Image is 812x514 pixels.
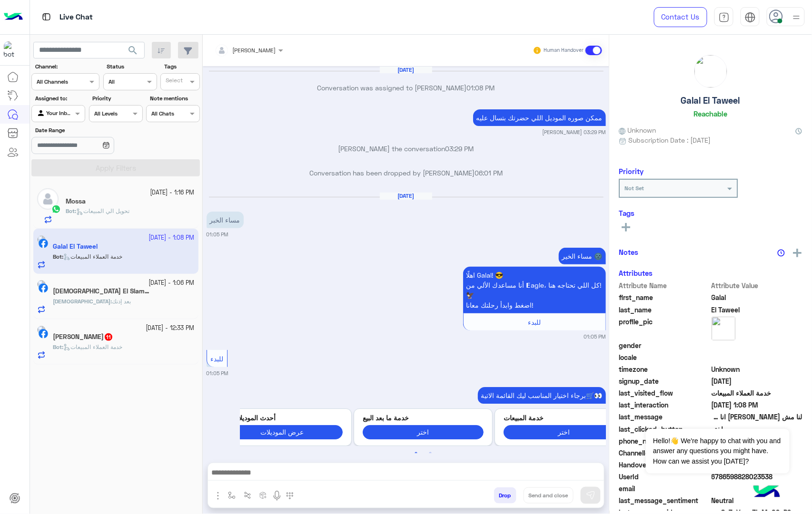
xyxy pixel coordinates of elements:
span: [DEMOGRAPHIC_DATA] [53,298,110,305]
h5: Galal El Taweel [682,95,741,106]
span: ChannelId [619,448,710,458]
img: picture [37,326,46,334]
p: Live Chat [59,11,93,24]
span: phone_number [619,436,710,446]
p: 23/9/2025, 1:05 PM [463,267,606,313]
span: خدمة العملاء المبيعات [712,388,803,398]
p: 7/5/2025, 3:29 PM [473,109,606,126]
img: picture [712,317,736,340]
span: gender [619,340,710,350]
img: hulul-logo.png [750,476,783,509]
span: UserId [619,472,710,482]
img: WhatsApp [51,204,61,214]
small: Human Handover [544,47,584,54]
img: Logo [4,7,23,27]
p: أحدث الموديلات 👕 [222,413,343,423]
span: Bot [66,207,75,214]
span: Attribute Value [712,281,803,291]
span: signup_date [619,376,710,386]
span: search [127,45,139,56]
a: Contact Us [654,7,707,27]
b: : [53,298,112,305]
span: last_message [619,412,710,422]
button: Drop [494,487,516,504]
p: خدمة المبيعات [504,413,624,423]
span: first_name [619,292,710,302]
button: create order [256,487,271,503]
button: Trigger scenario [240,487,256,503]
span: 2025-09-23T10:08:43.016Z [712,400,803,410]
span: [PERSON_NAME] [233,47,276,54]
span: 11 [105,333,112,341]
small: [DATE] - 1:16 PM [150,188,195,197]
span: null [712,352,803,362]
button: 2 of 2 [426,448,435,458]
img: send voice note [271,490,283,502]
h6: Reachable [694,109,728,118]
span: 06:01 PM [475,169,503,177]
button: عرض الموديلات [222,425,343,439]
img: Facebook [39,283,48,293]
img: defaultAdmin.png [37,188,59,210]
span: Bot [53,343,62,350]
p: [PERSON_NAME] the conversation [207,144,606,154]
span: null [712,484,803,494]
img: make a call [286,492,294,500]
p: Conversation has been dropped by [PERSON_NAME] [207,168,606,178]
b: : [66,207,76,214]
small: 01:05 PM [207,369,228,377]
button: search [121,42,145,62]
h6: Attributes [619,269,653,277]
label: Assigned to: [35,94,84,103]
img: 713415422032625 [4,41,21,58]
img: tab [745,12,756,23]
h5: Moussa Zalat [53,333,113,341]
span: للبدء [210,355,223,363]
p: 23/9/2025, 1:05 PM [478,387,606,404]
small: [PERSON_NAME] 03:29 PM [543,128,606,136]
button: اختر [363,425,484,439]
img: Facebook [39,329,48,339]
b: : [53,343,63,350]
button: اختر [504,425,624,439]
p: 23/9/2025, 1:05 PM [207,212,244,228]
span: HandoverOn [619,460,710,470]
h5: Mossa [66,197,86,205]
h6: Notes [619,248,639,256]
img: tab [719,12,730,23]
img: tab [40,11,52,23]
img: create order [259,492,267,499]
span: null [712,340,803,350]
span: El Taweel [712,305,803,315]
span: للبدء [528,318,541,326]
p: 23/9/2025, 1:05 PM [559,248,606,264]
h6: Tags [619,209,802,217]
span: email [619,484,710,494]
h6: [DATE] [380,193,432,199]
img: picture [37,280,46,289]
span: last_message_sentiment [619,495,710,505]
label: Date Range [35,126,142,135]
span: بعد إذنك [112,298,131,305]
img: profile [791,11,802,23]
img: add [793,249,802,257]
span: Unknown [712,364,803,374]
small: 01:05 PM [584,333,606,340]
label: Tags [164,62,199,71]
h5: Islam El Slam [53,287,152,295]
button: 1 of 2 [411,448,421,458]
span: Hello!👋 We're happy to chat with you and answer any questions you might have. How can we assist y... [646,429,789,474]
span: last_name [619,305,710,315]
h6: [DATE] [380,67,432,73]
span: locale [619,352,710,362]
span: last_visited_flow [619,388,710,398]
span: timezone [619,364,710,374]
a: tab [714,7,733,27]
span: Subscription Date : [DATE] [629,135,711,145]
span: 2024-08-14T07:41:57.48Z [712,376,803,386]
img: picture [695,55,727,87]
span: تحويل الي المبيعات [76,207,129,214]
img: send attachment [212,490,224,502]
span: 01:08 PM [467,84,495,92]
span: last_interaction [619,400,710,410]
